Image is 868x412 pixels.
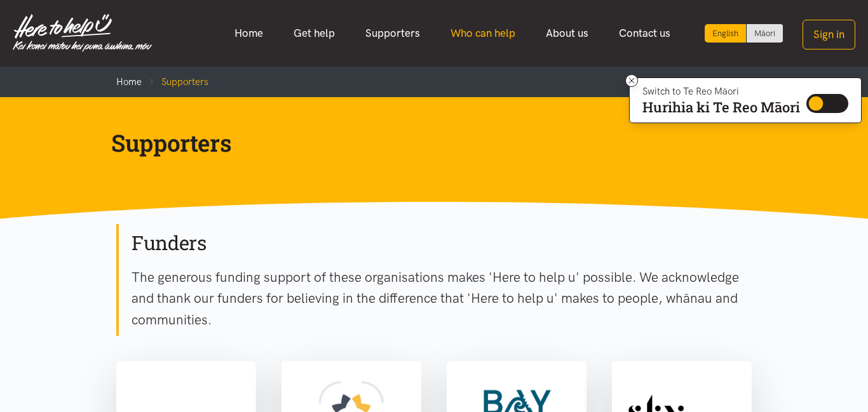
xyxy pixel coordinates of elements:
a: About us [531,20,604,47]
a: Who can help [435,20,531,47]
img: Home [13,14,152,52]
a: Contact us [604,20,686,47]
a: Switch to Te Reo Māori [747,24,783,43]
a: Supporters [350,20,435,47]
a: Get help [278,20,350,47]
h2: Funders [132,230,752,256]
a: Home [116,76,142,88]
div: Current language [705,24,747,43]
li: Supporters [142,74,208,90]
button: Sign in [803,20,855,50]
p: The generous funding support of these organisations makes 'Here to help u' possible. We acknowled... [132,267,752,331]
div: Language toggle [705,24,783,43]
a: Home [219,20,278,47]
p: Switch to Te Reo Māori [642,88,800,95]
h1: Supporters [111,128,736,158]
p: Hurihia ki Te Reo Māori [642,102,800,113]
